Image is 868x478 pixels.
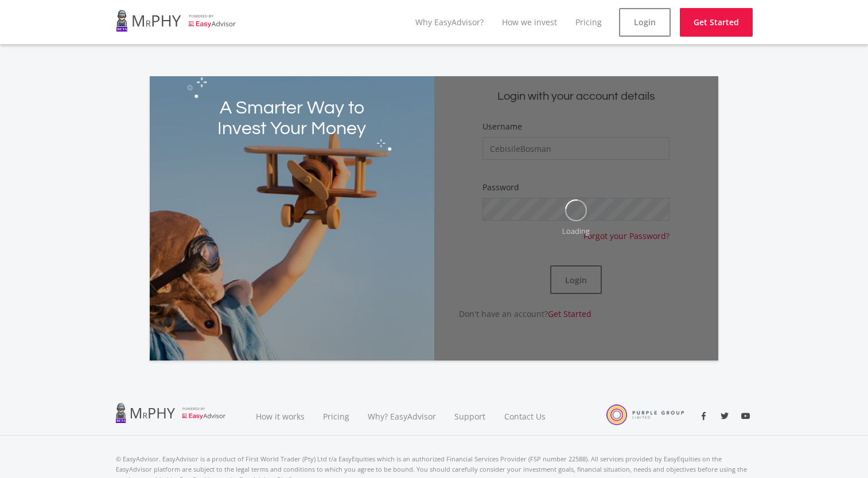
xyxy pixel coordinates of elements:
div: Loading [562,226,590,237]
a: How we invest [502,17,557,28]
a: Contact Us [495,397,556,436]
a: Why EasyAdvisor? [415,17,484,28]
a: Login [619,8,671,37]
a: Pricing [575,17,602,28]
a: Get Started [680,8,753,37]
a: Why? EasyAdvisor [359,397,445,436]
a: Support [445,397,495,436]
a: Pricing [314,397,359,436]
img: oval.svg [565,199,587,221]
h2: A Smarter Way to Invest Your Money [207,98,377,139]
a: How it works [247,397,314,436]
